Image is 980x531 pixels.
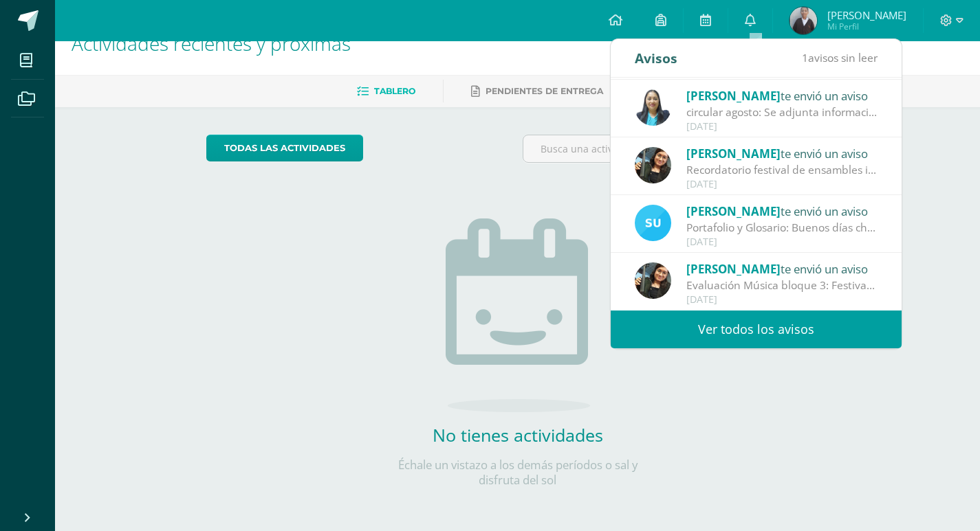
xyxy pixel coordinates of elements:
span: [PERSON_NAME] [686,203,781,219]
div: Evaluación Música bloque 3: Festival de ensambles instrumentales [686,278,878,293]
div: Portafolio y Glosario: Buenos días chicos envio portafolio y glosario el cual trabajaremos en cla... [686,220,878,236]
input: Busca una actividad próxima aquí... [523,135,828,162]
span: [PERSON_NAME] [686,261,781,277]
div: [DATE] [686,179,878,190]
div: [DATE] [686,236,878,248]
span: Pendientes de entrega [486,86,603,96]
span: avisos sin leer [802,50,878,65]
span: Actividades recientes y próximas [72,30,351,56]
a: Pendientes de entrega [471,80,603,102]
div: te envió un aviso [686,144,878,162]
p: Échale un vistazo a los demás períodos o sal y disfruta del sol [380,457,655,488]
div: Recordatorio festival de ensambles instrumentales: Mañana los chicos llegan con su uniforme que c... [686,162,878,178]
div: Avisos [635,39,677,77]
a: Tablero [357,80,415,102]
img: no_activities.png [446,218,590,412]
div: [DATE] [686,294,878,306]
span: [PERSON_NAME] [686,146,781,161]
img: afbb90b42ddb8510e0c4b806fbdf27cc.png [635,262,671,299]
span: [PERSON_NAME] [827,8,906,22]
div: te envió un aviso [686,202,878,220]
a: todas las Actividades [206,135,363,161]
img: ced871c4d8afffd3d6071e8a432de293.png [790,7,817,34]
span: [PERSON_NAME] [686,88,781,104]
div: te envió un aviso [686,87,878,104]
span: 1 [802,50,808,65]
div: circular agosto: Se adjunta información importante [686,104,878,120]
span: Tablero [374,86,415,96]
span: Mi Perfil [827,21,906,32]
img: 14471758ff6613f552bde5ba870308b6.png [635,205,671,241]
img: 49168807a2b8cca0ef2119beca2bd5ad.png [635,89,671,126]
h2: No tienes actividades [380,423,655,447]
img: afbb90b42ddb8510e0c4b806fbdf27cc.png [635,147,671,183]
div: te envió un aviso [686,260,878,278]
div: [DATE] [686,121,878,133]
a: Ver todos los avisos [611,310,902,348]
